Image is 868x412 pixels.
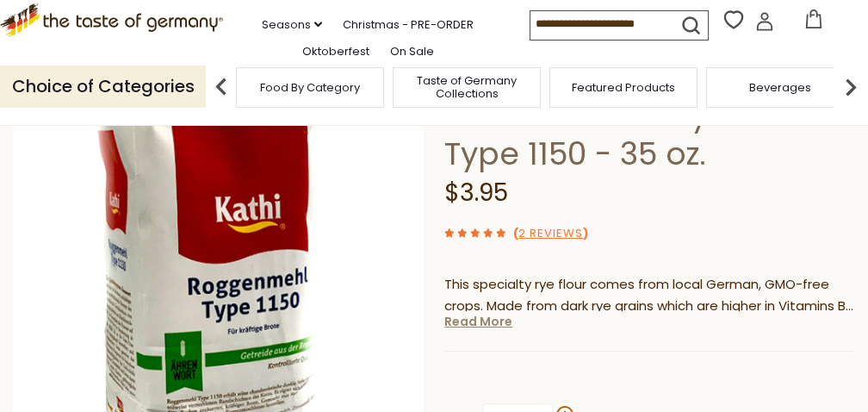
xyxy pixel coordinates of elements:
a: Beverages [749,81,811,94]
a: On Sale [390,42,434,61]
a: Oktoberfest [302,42,369,61]
h1: Kathi German Rye Flour Type 1150 - 35 oz. [444,96,855,173]
a: Taste of Germany Collections [398,74,536,100]
a: Christmas - PRE-ORDER [343,16,474,34]
a: Food By Category [260,81,360,94]
a: 2 Reviews [518,225,583,243]
img: previous arrow [204,70,239,104]
img: next arrow [834,70,868,104]
a: Read More [444,313,512,330]
span: ( ) [513,225,588,241]
span: This specialty rye flour comes from local German, GMO-free crops. Made from dark rye grains which... [444,275,853,401]
a: Featured Products [572,81,675,94]
a: Seasons [262,16,322,34]
span: $3.95 [444,176,508,209]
